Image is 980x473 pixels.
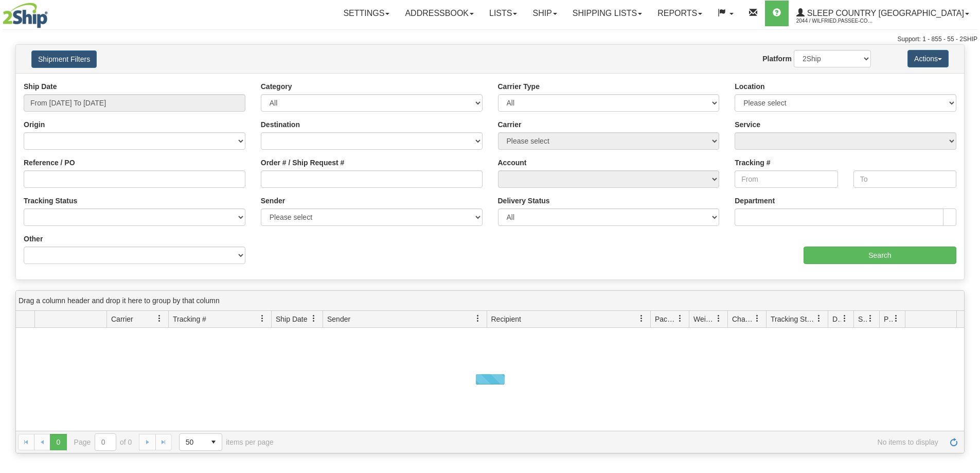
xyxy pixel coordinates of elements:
span: Page sizes drop down [179,433,222,451]
input: Search [804,247,956,264]
a: Carrier filter column settings [151,310,168,327]
a: Weight filter column settings [710,310,727,327]
span: select [205,434,222,450]
a: Ship Date filter column settings [305,310,323,327]
span: items per page [179,433,274,451]
span: Shipment Issues [858,314,867,324]
label: Carrier [498,119,522,130]
label: Ship Date [24,81,57,92]
a: Tracking Status filter column settings [810,310,828,327]
a: Packages filter column settings [671,310,689,327]
a: Recipient filter column settings [633,310,650,327]
label: Department [735,196,775,206]
label: Order # / Ship Request # [261,157,345,168]
span: Sender [327,314,350,324]
label: Location [735,81,764,92]
label: Delivery Status [498,196,550,206]
a: Delivery Status filter column settings [836,310,853,327]
a: Reports [650,1,710,26]
span: Pickup Status [884,314,893,324]
span: Page 0 [50,434,66,450]
span: Weight [693,314,715,324]
span: Sleep Country [GEOGRAPHIC_DATA] [805,9,964,17]
span: Recipient [491,314,521,324]
a: Charge filter column settings [749,310,766,327]
a: Shipping lists [565,1,650,26]
label: Account [498,157,527,168]
a: Pickup Status filter column settings [887,310,905,327]
a: Lists [482,1,525,26]
a: Refresh [946,434,962,450]
div: Support: 1 - 855 - 55 - 2SHIP [3,35,977,44]
span: Delivery Status [832,314,841,324]
a: Sender filter column settings [469,310,487,327]
span: Tracking # [173,314,206,324]
iframe: chat widget [956,184,979,289]
button: Shipment Filters [31,50,97,68]
span: Charge [732,314,754,324]
label: Other [24,234,43,244]
a: Tracking # filter column settings [254,310,271,327]
label: Service [735,119,760,130]
label: Carrier Type [498,81,540,92]
a: Settings [335,1,397,26]
div: grid grouping header [16,291,964,311]
label: Platform [762,54,792,64]
label: Tracking # [735,157,770,168]
span: Tracking Status [771,314,815,324]
label: Sender [261,196,285,206]
span: 2044 / Wilfried.Passee-Coutrin [796,16,874,26]
button: Actions [907,50,949,67]
span: Page of 0 [74,433,132,451]
label: Category [261,81,292,92]
img: logo2044.jpg [3,3,48,28]
span: 50 [186,437,199,447]
a: Addressbook [397,1,482,26]
a: Ship [525,1,564,26]
span: Packages [655,314,676,324]
label: Origin [24,119,45,130]
input: To [853,170,956,188]
label: Tracking Status [24,196,77,206]
a: Shipment Issues filter column settings [862,310,879,327]
label: Reference / PO [24,157,75,168]
span: No items to display [288,438,938,446]
label: Destination [261,119,300,130]
input: From [735,170,838,188]
span: Ship Date [276,314,307,324]
span: Carrier [111,314,133,324]
a: Sleep Country [GEOGRAPHIC_DATA] 2044 / Wilfried.Passee-Coutrin [789,1,977,26]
